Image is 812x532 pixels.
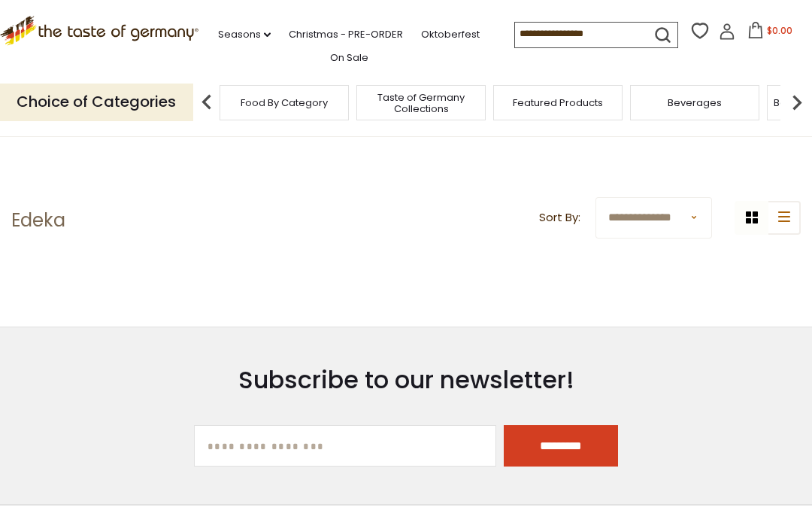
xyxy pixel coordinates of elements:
a: Seasons [218,26,271,43]
a: Oktoberfest [421,26,480,43]
label: Sort By: [539,208,580,227]
a: Food By Category [241,97,328,108]
img: previous arrow [192,87,222,117]
a: Taste of Germany Collections [361,92,481,114]
img: next arrow [782,87,812,117]
a: Featured Products [513,97,603,108]
h3: Subscribe to our newsletter! [194,365,618,395]
span: $0.00 [767,24,792,37]
button: $0.00 [738,22,802,44]
a: Christmas - PRE-ORDER [289,26,403,43]
a: Beverages [668,97,722,108]
h1: Edeka [11,209,65,232]
a: On Sale [330,50,368,66]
